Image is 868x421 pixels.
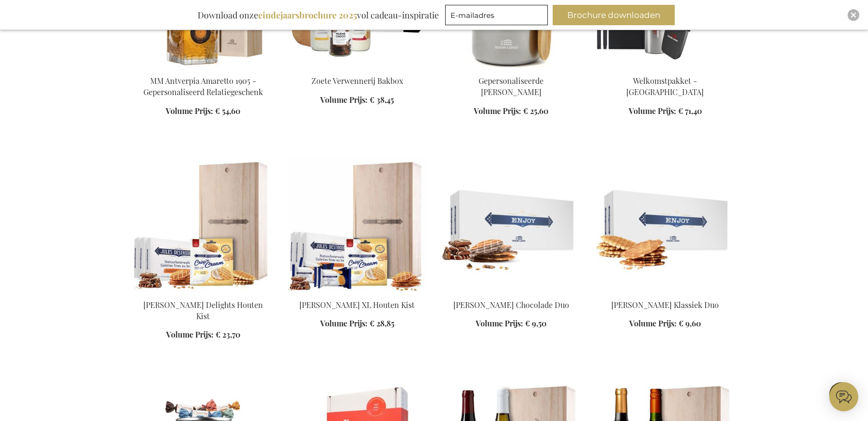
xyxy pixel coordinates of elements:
[166,329,214,340] span: Volume Prijs:
[442,64,580,73] a: Personalised Miles Food Thermos
[629,318,701,329] a: Volume Prijs: € 9,60
[611,300,719,310] a: [PERSON_NAME] Klassiek Duo
[370,318,394,328] span: € 28,85
[523,106,548,116] span: € 25,60
[134,287,272,296] a: Jules Destrooper Delights Wooden Box Personalised
[678,106,702,116] span: € 71,40
[476,318,523,328] span: Volume Prijs:
[215,106,240,116] span: € 54,60
[476,318,546,329] a: Volume Prijs: € 9,50
[320,318,368,328] span: Volume Prijs:
[629,318,677,328] span: Volume Prijs:
[143,76,263,97] a: MM Antverpia Amaretto 1905 - Gepersonaliseerd Relatiegeschenk
[445,5,551,28] form: marketing offers and promotions
[299,300,415,310] a: [PERSON_NAME] XL Houten Kist
[479,76,543,97] a: Gepersonaliseerde [PERSON_NAME]
[442,155,580,291] img: Jules Destrooper Chocolate Duo
[596,287,734,296] a: Jules Destrooper Classic Duo
[679,318,701,328] span: € 9,60
[848,9,859,21] div: Close
[525,318,546,328] span: € 9,50
[320,95,368,105] span: Volume Prijs:
[193,5,443,25] div: Download onze vol cadeau-inspiratie
[596,64,734,73] a: Welcome Aboard Gift Box - Black
[288,287,426,296] a: Jules Destrooper XL Wooden Box Personalised 1
[370,95,394,105] span: € 38,45
[829,382,858,411] iframe: belco-activator-frame
[166,106,240,117] a: Volume Prijs: € 54,60
[629,106,676,116] span: Volume Prijs:
[320,95,394,106] a: Volume Prijs: € 38,45
[320,318,394,329] a: Volume Prijs: € 28,85
[474,106,548,117] a: Volume Prijs: € 25,60
[166,329,240,340] a: Volume Prijs: € 23,70
[851,12,856,18] img: Close
[553,5,675,25] button: Brochure downloaden
[311,76,403,86] a: Zoete Verwennerij Bakbox
[288,64,426,73] a: Sweet Treats Baking Box
[596,155,734,291] img: Jules Destrooper Classic Duo
[134,64,272,73] a: MM Antverpia Amaretto 1905 - Personalised Business Gift
[166,106,213,116] span: Volume Prijs:
[134,155,272,291] img: Jules Destrooper Delights Wooden Box Personalised
[474,106,521,116] span: Volume Prijs:
[453,300,569,310] a: [PERSON_NAME] Chocolade Duo
[442,287,580,296] a: Jules Destrooper Chocolate Duo
[288,155,426,291] img: Jules Destrooper XL Wooden Box Personalised 1
[143,300,263,321] a: [PERSON_NAME] Delights Houten Kist
[445,5,548,25] input: E-mailadres
[626,76,704,97] a: Welkomstpakket - [GEOGRAPHIC_DATA]
[216,329,240,340] span: € 23,70
[629,106,702,117] a: Volume Prijs: € 71,40
[258,9,357,21] b: eindejaarsbrochure 2025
